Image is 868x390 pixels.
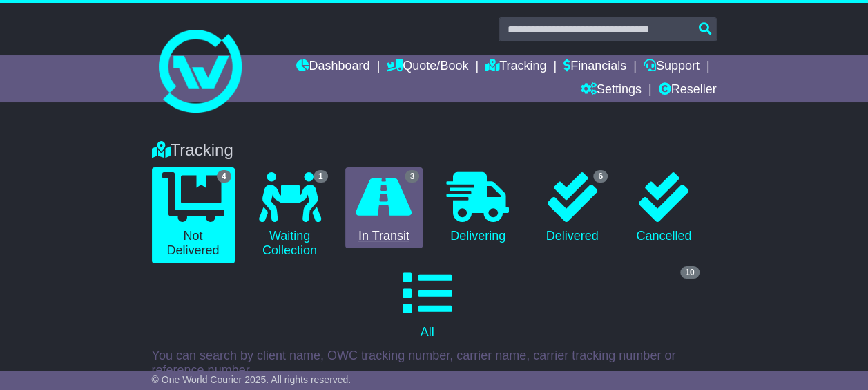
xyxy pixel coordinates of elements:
span: 3 [405,170,419,183]
a: 3 In Transit [345,167,423,249]
a: Delivering [436,167,519,249]
a: Quote/Book [387,55,468,79]
a: Tracking [485,55,546,79]
span: 6 [593,170,608,183]
span: 4 [217,170,231,183]
p: You can search by client name, OWC tracking number, carrier name, carrier tracking number or refe... [152,349,717,378]
a: 10 All [152,263,703,345]
a: Dashboard [296,55,369,79]
a: Support [644,55,700,79]
a: 1 Waiting Collection [249,167,331,263]
a: Financials [563,55,626,79]
a: Settings [581,79,642,102]
span: 1 [314,170,328,183]
span: 10 [680,266,699,279]
span: © One World Courier 2025. All rights reserved. [152,374,351,385]
a: 6 Delivered [533,167,611,249]
div: Tracking [145,140,724,160]
a: Reseller [658,79,716,102]
a: Cancelled [625,167,703,249]
a: 4 Not Delivered [152,167,235,263]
